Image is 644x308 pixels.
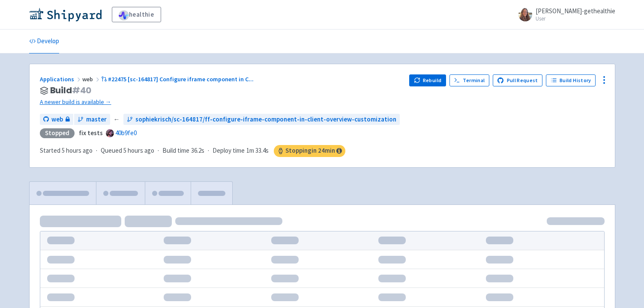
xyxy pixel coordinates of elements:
span: web [51,115,63,124]
span: 36.2s [191,146,204,156]
a: #22475 [sc-164817] Configure iframe component in C... [101,75,255,83]
span: 1m 33.4s [246,146,269,156]
a: Develop [29,30,59,53]
span: ← [114,115,120,124]
div: · · · [40,145,345,157]
span: Build time [162,146,189,156]
strong: fix tests [79,129,103,137]
span: Deploy time [213,146,245,156]
a: sophiekrisch/sc-164817/ff-configure-iframe-component-in-client-overview-customization [123,114,400,125]
span: Stopping in 24 min [274,145,345,157]
span: Started [40,146,93,154]
a: A newer build is available → [40,97,403,107]
span: #22475 [sc-164817] Configure iframe component in C ... [108,75,254,83]
span: [PERSON_NAME]-gethealthie [536,7,615,15]
span: sophiekrisch/sc-164817/ff-configure-iframe-component-in-client-overview-customization [135,115,396,124]
a: Applications [40,75,82,83]
span: # 40 [72,84,92,96]
a: master [74,114,110,125]
a: Pull Request [493,74,543,86]
a: [PERSON_NAME]-gethealthie User [513,8,615,21]
a: healthie [112,7,161,22]
a: 40b9fe0 [115,129,137,137]
div: Stopped [40,128,75,138]
a: Build History [546,74,596,86]
span: master [86,115,107,124]
span: web [82,75,101,83]
span: Build [50,86,92,95]
small: User [536,16,615,21]
time: 5 hours ago [62,146,93,154]
button: Rebuild [409,74,446,86]
span: Queued [101,146,154,154]
a: Terminal [449,74,489,86]
a: web [40,114,73,125]
img: Shipyard logo [29,8,102,21]
time: 5 hours ago [123,146,154,154]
